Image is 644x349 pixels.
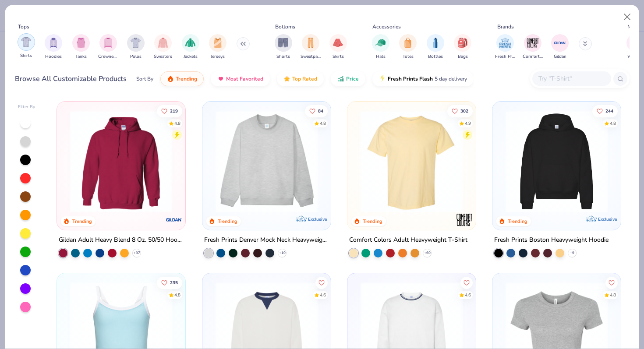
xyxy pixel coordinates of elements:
[292,75,317,82] span: Top Rated
[460,109,468,113] span: 302
[45,34,62,60] button: filter button
[131,38,141,48] img: Polos Image
[174,292,180,299] div: 4.8
[465,120,471,127] div: 4.9
[403,53,414,60] span: Totes
[346,75,359,82] span: Price
[66,110,177,212] img: 01756b78-01f6-4cc6-8d8a-3c30c1a0c8ac
[456,211,473,229] img: Comfort Colors logo
[424,250,430,256] span: + 60
[619,9,636,25] button: Close
[458,38,467,48] img: Bags Image
[185,38,195,48] img: Jackets Image
[98,34,118,60] div: filter for Crewnecks
[76,38,86,48] img: Tanks Image
[275,34,292,60] div: filter for Shorts
[170,109,178,113] span: 219
[431,38,440,48] img: Bottles Image
[72,34,90,60] button: filter button
[18,33,35,59] div: filter for Shirts
[372,71,474,86] button: Fresh Prints Flash5 day delivery
[403,38,413,48] img: Totes Image
[526,36,539,49] img: Comfort Colors Image
[499,36,512,49] img: Fresh Prints Image
[154,53,172,60] span: Sweaters
[454,34,471,60] button: filter button
[157,277,182,289] button: Like
[372,23,401,31] div: Accessories
[213,38,223,48] img: Jerseys Image
[134,250,140,256] span: + 37
[376,53,386,60] span: Hats
[427,34,444,60] div: filter for Bottles
[211,53,225,60] span: Jerseys
[399,34,417,60] div: filter for Totes
[551,34,569,60] div: filter for Gildan
[72,34,90,60] div: filter for Tanks
[279,250,285,256] span: + 10
[209,34,226,60] button: filter button
[182,34,199,60] div: filter for Jackets
[319,120,326,127] div: 4.8
[523,34,543,60] button: filter button
[20,53,32,59] span: Shirts
[278,38,288,48] img: Shorts Image
[329,34,347,60] div: filter for Skirts
[372,34,389,60] button: filter button
[211,110,322,212] img: f5d85501-0dbb-4ee4-b115-c08fa3845d83
[465,292,471,299] div: 4.6
[428,53,443,60] span: Bottles
[570,250,574,256] span: + 9
[176,75,197,82] span: Trending
[166,211,183,229] img: Gildan logo
[103,38,113,48] img: Crewnecks Image
[379,75,386,82] img: flash.gif
[226,75,263,82] span: Most Favorited
[304,105,327,117] button: Like
[154,34,172,60] button: filter button
[333,53,344,60] span: Skirts
[497,23,514,31] div: Brands
[322,110,433,212] img: a90f7c54-8796-4cb2-9d6e-4e9644cfe0fe
[211,71,270,86] button: Most Favorited
[495,53,515,60] span: Fresh Prints
[21,37,31,47] img: Shirts Image
[349,235,467,246] div: Comfort Colors Adult Heavyweight T-Shirt
[158,38,168,48] img: Sweaters Image
[605,109,613,113] span: 244
[626,34,644,60] button: filter button
[598,216,617,222] span: Exclusive
[523,53,543,60] span: Comfort Colors
[136,75,153,83] div: Sort By
[610,292,616,299] div: 4.8
[329,34,347,60] button: filter button
[204,235,329,246] div: Fresh Prints Denver Mock Neck Heavyweight Sweatshirt
[15,74,127,84] div: Browse All Customizable Products
[277,71,324,86] button: Top Rated
[49,38,58,48] img: Hoodies Image
[301,34,321,60] button: filter button
[372,34,389,60] div: filter for Hats
[75,53,87,60] span: Tanks
[174,120,180,127] div: 4.8
[495,34,515,60] div: filter for Fresh Prints
[306,38,315,48] img: Sweatpants Image
[157,105,182,117] button: Like
[301,53,321,60] span: Sweatpants
[275,23,295,31] div: Bottoms
[467,110,578,212] img: e55d29c3-c55d-459c-bfd9-9b1c499ab3c6
[315,277,327,289] button: Like
[98,34,118,60] button: filter button
[160,71,204,86] button: Trending
[318,109,323,113] span: 84
[98,53,118,60] span: Crewnecks
[170,281,178,285] span: 235
[447,105,473,117] button: Like
[495,34,515,60] button: filter button
[127,34,145,60] div: filter for Polos
[460,277,473,289] button: Like
[127,34,145,60] button: filter button
[553,36,566,49] img: Gildan Image
[551,34,569,60] button: filter button
[435,74,467,84] span: 5 day delivery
